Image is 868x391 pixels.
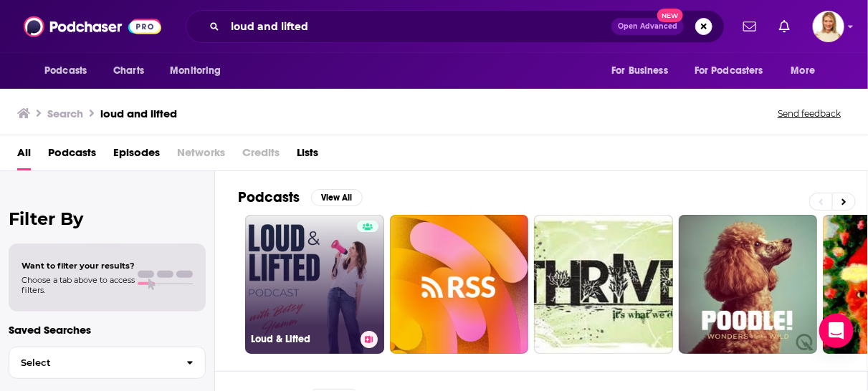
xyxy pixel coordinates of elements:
button: Open AdvancedNew [611,18,684,35]
a: Episodes [113,141,160,170]
span: Credits [242,141,280,170]
button: open menu [601,57,686,85]
a: Lists [297,141,318,170]
button: open menu [34,57,105,85]
a: Loud & Lifted [245,215,384,354]
a: Podcasts [48,141,96,170]
input: Search podcasts, credits, & more... [225,15,611,38]
span: Choose a tab above to access filters. [22,275,135,295]
span: Want to filter your results? [22,261,135,271]
img: Podchaser - Follow, Share and Rate Podcasts [24,13,161,40]
span: For Podcasters [695,61,763,81]
span: For Business [611,61,668,81]
h3: Search [47,107,83,120]
a: Show notifications dropdown [738,14,762,39]
div: Search podcasts, credits, & more... [186,10,725,43]
span: Networks [177,141,225,170]
span: Logged in as leannebush [813,11,844,42]
span: Open Advanced [618,23,677,30]
img: User Profile [813,11,844,42]
div: Open Intercom Messenger [819,314,854,348]
span: Podcasts [44,61,87,81]
button: View All [311,189,363,206]
button: open menu [160,57,239,85]
button: open menu [685,57,784,85]
a: PodcastsView All [238,188,363,206]
h2: Filter By [9,208,206,229]
a: Show notifications dropdown [773,14,796,39]
span: New [657,9,683,22]
span: Select [9,358,175,367]
button: open menu [781,57,834,85]
h2: Podcasts [238,188,300,206]
p: Saved Searches [9,323,206,337]
a: Charts [104,57,153,85]
span: Monitoring [170,61,221,81]
button: Send feedback [773,107,845,120]
span: More [791,61,816,81]
h3: loud and lifted [100,107,177,120]
button: Select [9,347,206,379]
h3: Loud & Lifted [251,333,355,345]
button: Show profile menu [813,11,844,42]
span: Charts [113,61,144,81]
a: All [17,141,31,170]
